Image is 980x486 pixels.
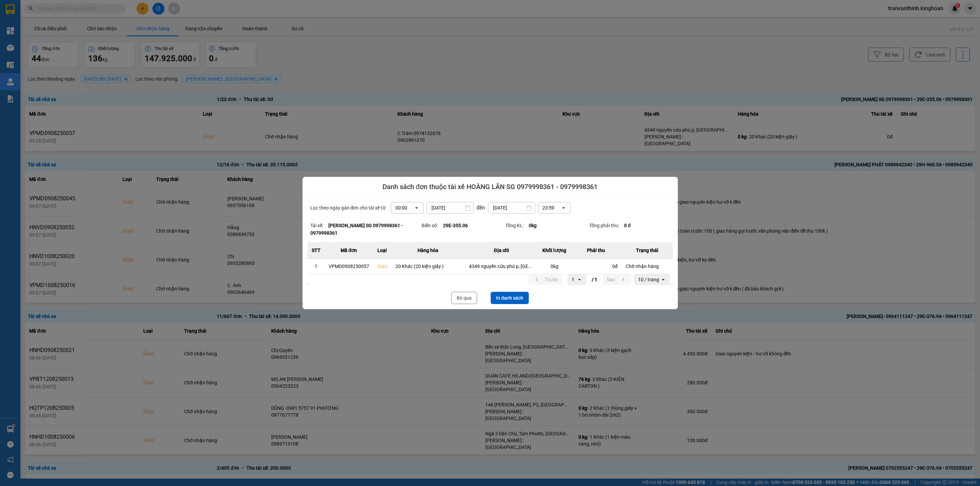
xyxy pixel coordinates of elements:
div: 4349 nguyền cửu phú p, [GEOGRAPHIC_DATA], [GEOGRAPHIC_DATA] ( đã cộng 50k tiền bãi vào cước ) [469,263,534,270]
div: Tổng KL: [505,222,589,237]
div: đến [474,203,488,212]
div: 23:59 [542,204,554,211]
th: Khối lượng [538,242,571,259]
th: Địa chỉ [465,242,538,259]
svg: open [561,205,566,211]
strong: 0 đ [624,223,631,228]
div: 10 / trang [638,276,659,283]
div: VPMD0908250057 [329,263,369,270]
div: 1 [312,263,321,270]
strong: 0 kg [529,223,537,228]
button: Bỏ qua [451,292,477,304]
div: Tổng phải thu: [589,222,673,237]
div: 0 kg [542,263,567,270]
svg: open [414,205,419,211]
button: next page. current page 1 / 1 [603,274,631,285]
strong: 29E-355.06 [443,223,468,228]
div: Lọc theo ngày gán đơn cho tài xế từ [308,202,673,214]
div: 1 [572,276,574,283]
th: Loại [373,242,391,259]
strong: [PERSON_NAME] SG 0979998361 - 0979998361 [310,223,403,236]
div: Giao [377,263,387,270]
input: Selected 00:00. Select a time, 24-hour format. [408,204,409,211]
th: Mã đơn [325,242,373,259]
th: Trạng thái [622,242,673,259]
span: Danh sách đơn thuộc tài xế HOÀNG LÂN SG 0979998361 - 0979998361 [382,182,598,191]
input: Select a date. [488,202,535,213]
div: 00:00 [395,204,407,211]
div: 0 đ [575,263,618,270]
button: previous page. current page 1 / 1 [528,274,562,285]
input: Selected 10 / trang. [660,276,660,283]
input: Selected 23:59. Select a time, 24-hour format. [555,204,556,211]
div: Tài xế: [310,222,422,237]
svg: open [577,277,582,282]
th: Phải thu [571,242,622,259]
th: Hàng hóa [391,242,465,259]
th: STT [308,242,325,259]
input: Select a date. [427,202,473,213]
div: dialog [303,177,678,309]
div: 20 Khác (20 kiện giấy ) [395,263,461,270]
div: Biển số: [422,222,505,237]
svg: open [660,277,666,282]
div: Chờ nhận hàng [626,263,669,270]
span: / 1 [592,275,597,284]
button: In danh sách [491,292,529,304]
